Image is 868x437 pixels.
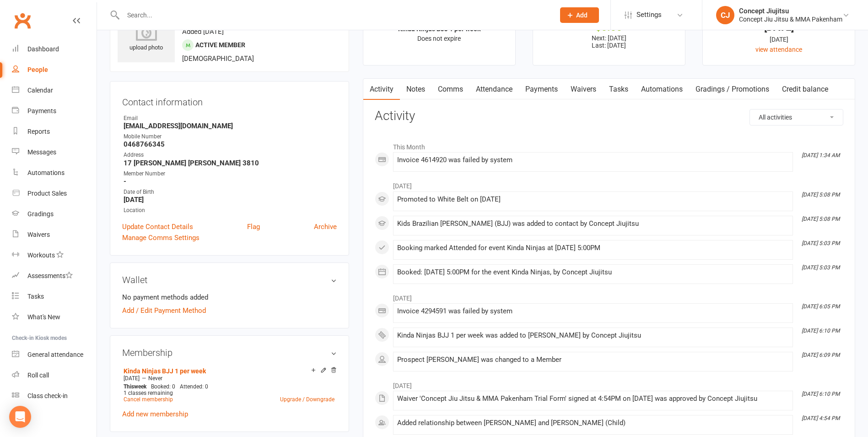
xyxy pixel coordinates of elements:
div: [DATE] [711,22,846,32]
a: view attendance [755,46,802,53]
div: Open Intercom Messenger [9,406,31,428]
a: Messages [12,142,97,163]
div: Concept Jiu Jitsu & MMA Pakenham [739,15,842,23]
a: Update Contact Details [122,221,193,232]
div: — [121,375,337,382]
i: [DATE] 6:10 PM [802,328,840,334]
div: Promoted to White Belt on [DATE] [397,196,789,203]
a: Activity [363,79,400,100]
div: Kinda Ninjas BJJ 1 per week was added to [PERSON_NAME] by Concept Jiujitsu [397,332,789,339]
div: week [121,383,149,390]
a: Upgrade / Downgrade [280,396,334,403]
i: [DATE] 4:54 PM [802,415,840,421]
i: [DATE] 5:08 PM [802,216,840,222]
h3: Wallet [122,275,337,285]
a: Manage Comms Settings [122,232,199,243]
strong: [DATE] [124,196,337,204]
a: Reports [12,121,97,142]
div: Workouts [27,251,55,259]
div: Invoice 4294591 was failed by system [397,307,789,315]
i: [DATE] 6:09 PM [802,352,840,358]
div: Tasks [27,293,44,300]
a: Gradings [12,204,97,224]
a: Payments [519,79,564,100]
strong: - [124,177,337,186]
a: Assessments [12,266,97,286]
a: People [12,60,97,80]
div: upload photo [118,22,175,53]
strong: 0468766345 [124,140,337,148]
div: Booking marked Attended for event Kinda Ninjas at [DATE] 5:00PM [397,244,789,252]
div: Gradings [27,210,54,218]
div: $0.00 [541,22,677,32]
div: Messages [27,148,56,156]
a: Archive [314,221,337,232]
a: Cancel membership [124,396,173,403]
span: Active member [195,41,245,49]
a: Kinda Ninjas BJJ 1 per week [124,367,206,375]
div: Class check-in [27,392,68,399]
a: What's New [12,307,97,328]
div: People [27,66,48,73]
div: What's New [27,313,60,321]
a: Automations [12,163,97,183]
span: Attended: 0 [180,383,208,390]
span: [DEMOGRAPHIC_DATA] [182,55,254,63]
a: Gradings / Promotions [689,79,776,100]
a: Payments [12,101,97,121]
a: Automations [635,79,689,100]
li: No payment methods added [122,292,337,303]
a: Dashboard [12,39,97,60]
div: Mobile Number [124,132,337,141]
a: Roll call [12,365,97,386]
span: This [124,383,134,390]
span: Does not expire [417,35,461,42]
a: Waivers [12,224,97,245]
a: Add new membership [122,410,188,418]
i: [DATE] 5:03 PM [802,240,840,246]
div: Product Sales [27,190,67,197]
button: Add [560,7,599,23]
span: Settings [636,5,662,25]
h3: Contact information [122,93,337,107]
div: Location [124,206,337,215]
span: [DATE] [124,375,140,382]
a: Comms [431,79,469,100]
a: Class kiosk mode [12,386,97,406]
a: Notes [400,79,431,100]
div: Assessments [27,272,73,279]
div: Member Number [124,169,337,178]
input: Search... [120,9,548,22]
i: [DATE] 5:08 PM [802,191,840,198]
div: Added relationship between [PERSON_NAME] and [PERSON_NAME] (Child) [397,419,789,427]
div: Payments [27,107,56,115]
div: Dashboard [27,45,59,53]
li: This Month [375,137,843,152]
a: General attendance kiosk mode [12,344,97,365]
div: Booked: [DATE] 5:00PM for the event Kinda Ninjas, by Concept Jiujitsu [397,268,789,276]
a: Clubworx [11,9,34,32]
div: General attendance [27,351,83,358]
span: 1 classes remaining [124,390,173,396]
div: Calendar [27,87,53,94]
h3: Activity [375,109,843,123]
time: Added [DATE] [182,27,224,36]
div: Waivers [27,231,50,238]
div: Prospect [PERSON_NAME] was changed to a Member [397,356,789,364]
i: [DATE] 1:34 AM [802,152,840,158]
div: CJ [716,6,734,24]
a: Calendar [12,80,97,101]
a: Workouts [12,245,97,266]
a: Flag [247,221,260,232]
i: [DATE] 5:03 PM [802,264,840,271]
a: Add / Edit Payment Method [122,305,206,316]
i: [DATE] 6:05 PM [802,303,840,310]
a: Credit balance [776,79,835,100]
span: Add [576,11,588,19]
div: Invoice 4614920 was failed by system [397,156,789,164]
div: Address [124,151,337,159]
span: Booked: 0 [151,383,175,390]
h3: Membership [122,348,337,358]
i: [DATE] 6:10 PM [802,391,840,397]
p: Next: [DATE] Last: [DATE] [541,34,677,49]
